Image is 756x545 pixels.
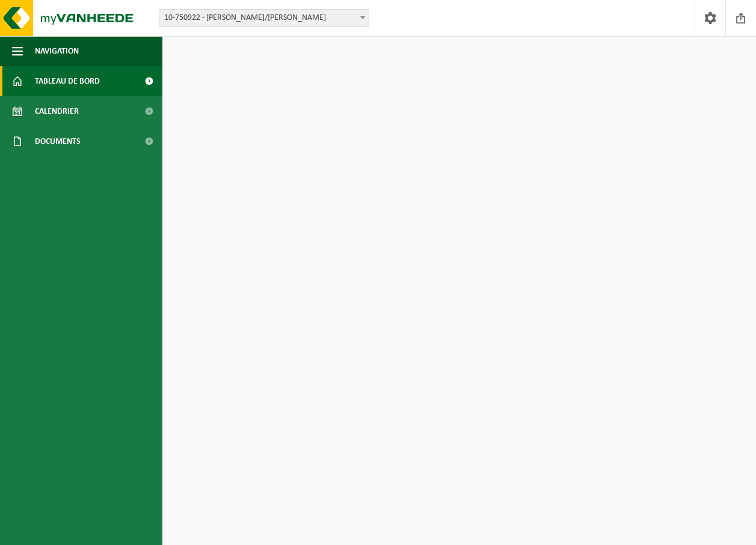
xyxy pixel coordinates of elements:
span: Calendrier [35,96,79,126]
span: 10-750922 - IPALLE ANTOING/BRUNEHAUT - BRUNEHAUT [159,9,369,27]
span: Documents [35,126,81,156]
span: 10-750922 - IPALLE ANTOING/BRUNEHAUT - BRUNEHAUT [159,10,369,26]
span: Tableau de bord [35,66,100,96]
span: Navigation [35,36,79,66]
